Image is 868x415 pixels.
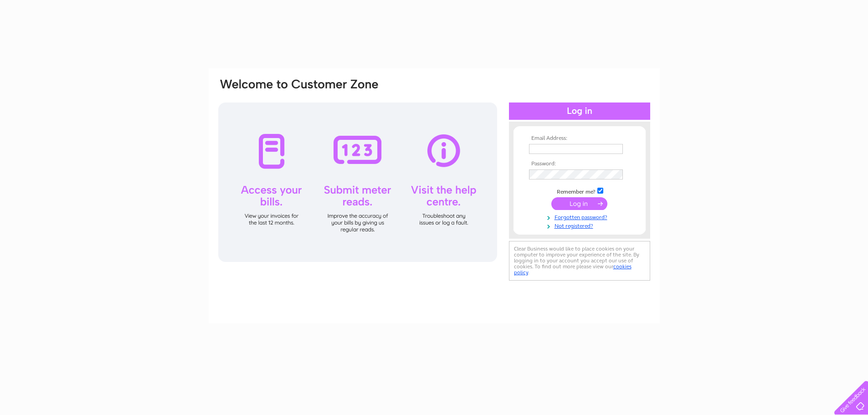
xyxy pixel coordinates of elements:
a: Not registered? [529,221,632,230]
a: Forgotten password? [529,212,632,221]
td: Remember me? [527,186,632,195]
a: cookies policy [514,263,632,276]
th: Email Address: [527,135,632,142]
th: Password: [527,161,632,167]
div: Clear Business would like to place cookies on your computer to improve your experience of the sit... [509,241,650,281]
input: Submit [551,197,607,210]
